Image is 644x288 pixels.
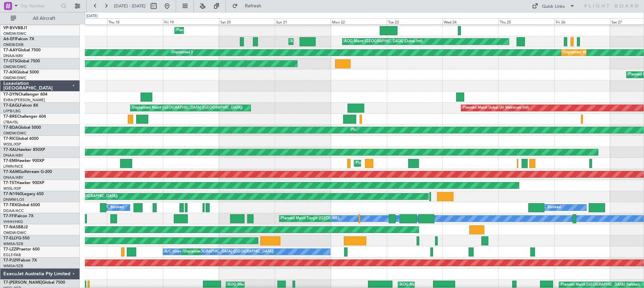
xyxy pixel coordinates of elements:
[331,18,387,24] div: Mon 22
[3,37,16,41] span: A6-EFI
[3,236,18,240] span: T7-ELLY
[3,148,17,152] span: T7-XAL
[3,120,18,125] a: LTBA/ISL
[290,37,310,47] div: AOG Maint
[3,142,21,147] a: WSSL/XSP
[3,59,40,63] a: T7-GTSGlobal 7500
[387,18,443,24] div: Tue 23
[3,48,41,52] a: T7-AAYGlobal 7500
[7,13,73,24] button: All Aircraft
[3,170,19,174] span: T7-XAM
[3,59,17,63] span: T7-GTS
[281,214,359,224] div: Planned Maint Tianjin ([GEOGRAPHIC_DATA])
[529,1,578,11] button: Quick Links
[3,115,46,119] a: T7-BREChallenger 604
[332,214,340,224] div: MEL
[3,126,41,130] a: T7-BDAGlobal 5000
[3,98,45,103] a: EVRA/[PERSON_NAME]
[239,4,267,8] span: Refresh
[3,109,21,114] a: LFPB/LBG
[3,181,16,185] span: T7-TST
[3,93,47,97] a: T7-DYNChallenger 604
[3,247,17,251] span: T7-LZZI
[3,225,18,229] span: T7-NAS
[3,203,40,207] a: T7-TRXGlobal 6500
[3,104,20,108] span: T7-EAGL
[172,48,271,58] div: Unplanned Maint [GEOGRAPHIC_DATA] (Al Maktoum Intl)
[20,1,59,11] input: Trip Number
[3,115,17,119] span: T7-BRE
[3,192,22,196] span: T7-N1960
[3,26,28,30] a: VP-BVVBBJ1
[442,18,498,24] div: Wed 24
[86,13,98,19] div: [DATE]
[3,104,38,108] a: T7-EAGLFalcon 8X
[114,3,146,9] span: [DATE] - [DATE]
[498,18,554,24] div: Thu 25
[3,236,30,240] a: T7-ELLYG-550
[229,1,269,11] button: Refresh
[3,37,34,41] a: A6-EFIFalcon 7X
[3,219,23,224] a: VHHH/HKG
[3,281,42,285] span: T7-[PERSON_NAME]
[3,75,26,80] a: OMDW/DWC
[176,25,243,36] div: Planned Maint Dubai (Al Maktoum Intl)
[554,18,610,24] div: Fri 26
[3,131,26,136] a: OMDW/DWC
[356,158,420,168] div: Planned Maint [GEOGRAPHIC_DATA]
[3,153,23,158] a: DNAA/ABV
[3,225,28,229] a: T7-NASBBJ2
[3,258,18,263] span: T7-PJ29
[3,70,16,74] span: T7-AIX
[3,159,44,163] a: T7-EMIHawker 900XP
[3,164,23,169] a: LFMN/NCE
[3,26,18,30] span: VP-BVV
[344,37,423,47] div: AOG Maint [GEOGRAPHIC_DATA] (Dubai Intl)
[3,214,34,218] a: T7-FFIFalcon 7X
[3,148,45,152] a: T7-XALHawker 850XP
[3,241,23,246] a: WMSA/SZB
[3,230,26,235] a: OMDW/DWC
[132,103,243,113] div: Unplanned Maint [GEOGRAPHIC_DATA] ([GEOGRAPHIC_DATA])
[3,42,23,47] a: OMDB/DXB
[3,214,15,218] span: T7-FFI
[463,103,529,113] div: Planned Maint Dubai (Al Maktoum Intl)
[3,197,24,202] a: DNMM/LOS
[163,18,219,24] div: Fri 19
[275,18,331,24] div: Sun 21
[351,125,417,135] div: Planned Maint Dubai (Al Maktoum Intl)
[3,264,23,269] a: WMSA/SZB
[17,16,71,21] span: All Aircraft
[219,18,275,24] div: Sat 20
[3,186,21,191] a: WSSL/XSP
[107,18,163,24] div: Thu 18
[3,247,40,251] a: T7-LZZIPraetor 600
[3,53,23,58] a: DNAA/ABV
[3,208,24,213] a: DGAA/ACC
[3,181,44,185] a: T7-TSTHawker 900XP
[3,170,52,174] a: T7-XAMGulfstream G-200
[3,126,18,130] span: T7-BDA
[3,64,26,69] a: OMDW/DWC
[542,3,565,10] div: Quick Links
[3,203,17,207] span: T7-TRX
[3,281,65,285] a: T7-[PERSON_NAME]Global 7500
[3,159,16,163] span: T7-EMI
[3,93,18,97] span: T7-DYN
[165,247,274,257] div: A/C Unavailable [GEOGRAPHIC_DATA] ([GEOGRAPHIC_DATA])
[540,203,561,213] div: A/C Booked
[3,175,23,180] a: DNAA/ABV
[103,203,124,213] div: A/C Booked
[3,137,16,141] span: T7-RIC
[183,247,294,257] div: Unplanned Maint [GEOGRAPHIC_DATA] ([GEOGRAPHIC_DATA])
[3,192,44,196] a: T7-N1960Legacy 650
[3,137,39,141] a: T7-RICGlobal 6000
[3,70,39,74] a: T7-AIXGlobal 5000
[3,258,37,263] a: T7-PJ29Falcon 7X
[3,252,21,257] a: EGLF/FAB
[3,31,26,36] a: OMDW/DWC
[3,48,18,52] span: T7-AAY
